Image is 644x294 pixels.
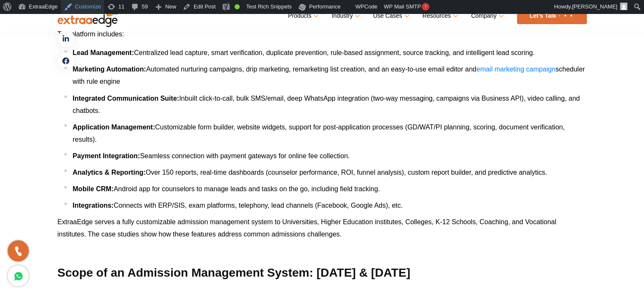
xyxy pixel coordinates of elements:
[373,10,407,22] a: Use Cases
[73,94,580,114] span: Inbuilt click-to-call, bulk SMS/email, deep WhatsApp integration (two-way messaging, campaigns vi...
[73,201,114,209] b: Integrations:
[288,10,317,22] a: Products
[73,49,134,56] b: Lead Management:
[73,123,565,143] span: Customizable form builder, website widgets, support for post-application processes (GD/WAT/PI pla...
[572,3,617,10] span: [PERSON_NAME]
[73,123,155,130] b: Application Management:
[58,265,587,280] h2: Scope of an Admission Management System: [DATE] & [DATE]
[113,185,380,192] span: Android app for counselors to manage leads and tasks on the go, including field tracking.
[73,94,180,102] b: Integrated Communication Suite:
[471,10,502,22] a: Company
[73,66,146,73] b: Marketing Automation:
[134,49,534,56] span: Centralized lead capture, smart verification, duplicate prevention, rule-based assignment, source...
[517,8,587,24] a: Let’s Talk
[140,152,350,159] span: Seamless connection with payment gateways for online fee collection.
[113,201,403,209] span: Connects with ERP/SIS, exam platforms, telephony, lead channels (Facebook, Google Ads), etc.
[73,152,140,159] b: Payment Integration:
[476,66,556,73] a: email marketing campaign
[73,168,146,176] b: Analytics & Reporting:
[146,168,547,176] span: Over 150 reports, real-time dashboards (counselor performance, ROI, funnel analysis), custom repo...
[422,3,429,11] span: !
[73,185,114,192] b: Mobile CRM:
[146,66,476,73] span: Automated nurturing campaigns, drip marketing, remarketing list creation, and an easy-to-use emai...
[423,10,456,22] a: Resources
[332,10,358,22] a: Industry
[58,52,75,69] a: facebook
[58,30,75,47] a: linkedin
[58,30,124,38] span: The platform includes:
[58,218,556,237] span: ExtraaEdge serves a fully customizable admission management system to Universities, Higher Educat...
